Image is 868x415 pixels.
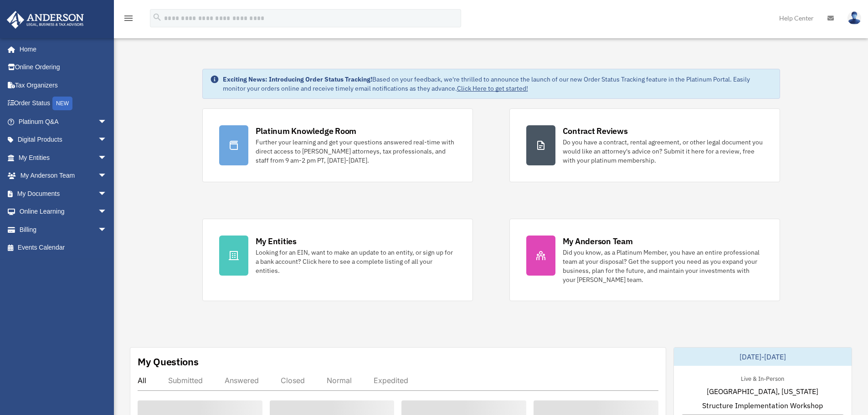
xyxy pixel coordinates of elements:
span: arrow_drop_down [98,149,116,167]
div: Normal [327,376,352,385]
a: Billingarrow_drop_down [6,220,121,239]
i: menu [123,13,134,24]
a: Platinum Knowledge Room Further your learning and get your questions answered real-time with dire... [202,108,473,182]
span: arrow_drop_down [98,220,116,239]
span: arrow_drop_down [98,203,116,221]
div: My Questions [138,355,199,369]
a: Platinum Q&Aarrow_drop_down [6,113,121,131]
div: NEW [52,97,72,110]
a: Online Ordering [6,58,121,77]
a: Order StatusNEW [6,94,121,113]
div: Contract Reviews [563,125,628,137]
a: My Documentsarrow_drop_down [6,184,121,203]
a: Events Calendar [6,239,121,257]
span: Structure Implementation Workshop [702,400,823,411]
a: menu [123,16,134,24]
div: All [138,376,146,385]
a: My Entities Looking for an EIN, want to make an update to an entity, or sign up for a bank accoun... [202,219,473,301]
div: Live & In-Person [734,373,791,383]
i: search [152,12,162,22]
a: Tax Organizers [6,76,121,94]
div: My Anderson Team [563,236,633,247]
a: My Entitiesarrow_drop_down [6,149,121,167]
div: Did you know, as a Platinum Member, you have an entire professional team at your disposal? Get th... [563,248,763,284]
div: Answered [225,376,259,385]
div: Submitted [168,376,203,385]
div: Do you have a contract, rental agreement, or other legal document you would like an attorney's ad... [563,138,763,165]
img: User Pic [847,11,861,25]
div: My Entities [256,236,297,247]
span: arrow_drop_down [98,131,116,149]
img: Anderson Advisors Platinum Portal [4,11,87,29]
a: Home [6,40,116,58]
strong: Exciting News: Introducing Order Status Tracking! [223,75,372,83]
span: [GEOGRAPHIC_DATA], [US_STATE] [707,386,818,397]
a: Click Here to get started! [457,84,528,92]
a: My Anderson Teamarrow_drop_down [6,167,121,185]
div: Looking for an EIN, want to make an update to an entity, or sign up for a bank account? Click her... [256,248,456,275]
span: arrow_drop_down [98,113,116,131]
a: Digital Productsarrow_drop_down [6,131,121,149]
div: Further your learning and get your questions answered real-time with direct access to [PERSON_NAM... [256,138,456,165]
a: Online Learningarrow_drop_down [6,203,121,221]
a: My Anderson Team Did you know, as a Platinum Member, you have an entire professional team at your... [509,219,780,301]
span: arrow_drop_down [98,167,116,185]
div: Expedited [374,376,408,385]
div: [DATE]-[DATE] [674,348,852,366]
span: arrow_drop_down [98,184,116,203]
div: Based on your feedback, we're thrilled to announce the launch of our new Order Status Tracking fe... [223,75,772,93]
a: Contract Reviews Do you have a contract, rental agreement, or other legal document you would like... [509,108,780,182]
div: Closed [281,376,305,385]
div: Platinum Knowledge Room [256,125,357,137]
